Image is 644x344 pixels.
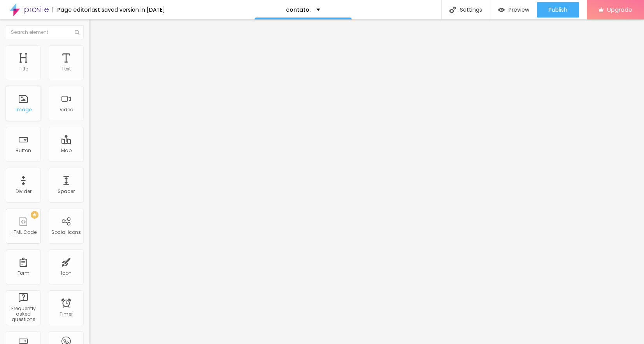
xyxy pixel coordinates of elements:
[607,6,632,13] span: Upgrade
[16,148,31,153] div: Button
[61,270,72,276] div: Icon
[498,7,505,13] img: view-1.svg
[16,107,32,112] div: Image
[449,7,456,13] img: Icone
[549,7,567,13] span: Publish
[286,7,311,12] p: contato.
[60,107,73,112] div: Video
[19,66,28,72] div: Title
[89,19,644,344] iframe: Editor
[60,311,73,317] div: Timer
[61,148,72,153] div: Map
[509,7,529,13] span: Preview
[537,2,579,18] button: Publish
[53,7,90,12] div: Page editor
[16,189,32,194] div: Divider
[51,230,81,235] div: Social Icons
[90,7,165,12] div: last saved version in [DATE]
[11,230,37,235] div: HTML Code
[6,25,84,39] input: Search element
[490,2,537,18] button: Preview
[8,306,39,323] div: Frequently asked questions
[75,30,79,35] img: Icone
[61,66,71,72] div: Text
[58,189,75,194] div: Spacer
[18,270,30,276] div: Form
